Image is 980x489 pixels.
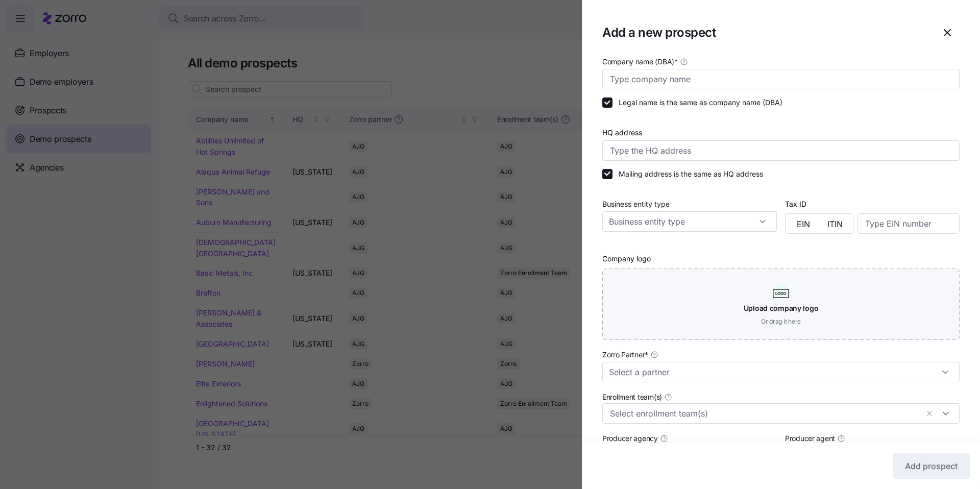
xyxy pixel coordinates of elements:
[602,211,777,232] input: Business entity type
[602,362,960,382] input: Select a partner
[602,392,662,402] span: Enrollment team(s)
[785,199,806,210] label: Tax ID
[602,140,960,161] input: Type the HQ address
[827,220,843,228] span: ITIN
[905,460,958,472] span: Add prospect
[602,433,658,444] span: Producer agency
[857,213,960,234] input: Type EIN number
[612,97,782,108] label: Legal name is the same as company name (DBA)
[610,407,918,420] input: Select enrollment team(s)
[602,127,642,138] label: HQ address
[797,220,810,228] span: EIN
[602,199,670,210] label: Business entity type
[612,169,763,179] label: Mailing address is the same as HQ address
[602,25,927,40] h1: Add a new prospect
[602,69,960,89] input: Type company name
[602,253,651,264] label: Company logo
[785,433,835,444] span: Producer agent
[602,57,678,67] span: Company name (DBA) *
[602,350,648,360] span: Zorro Partner *
[893,453,970,479] button: Add prospect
